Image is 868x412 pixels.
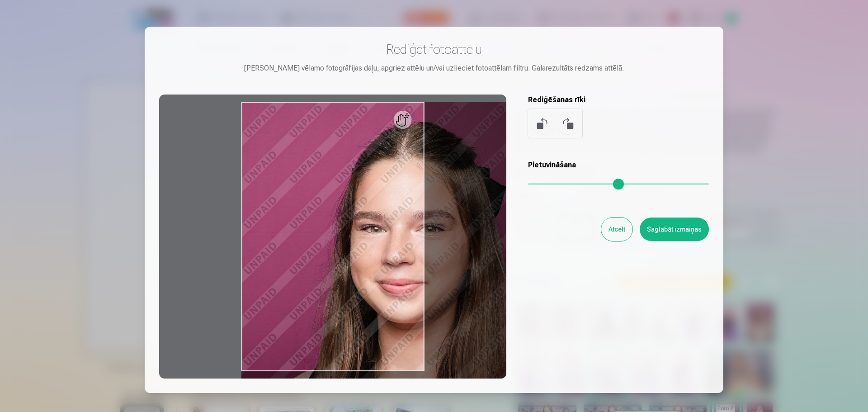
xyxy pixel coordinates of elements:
button: Saglabāt izmaiņas [640,218,709,241]
h5: Pietuvināšana [528,160,709,170]
h3: Rediģēt fotoattēlu [159,41,709,57]
div: [PERSON_NAME] vēlamo fotogrāfijas daļu, apgriez attēlu un/vai uzlieciet fotoattēlam filtru. Galar... [159,63,709,74]
h5: Rediģēšanas rīki [528,95,709,105]
button: Atcelt [601,218,632,241]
